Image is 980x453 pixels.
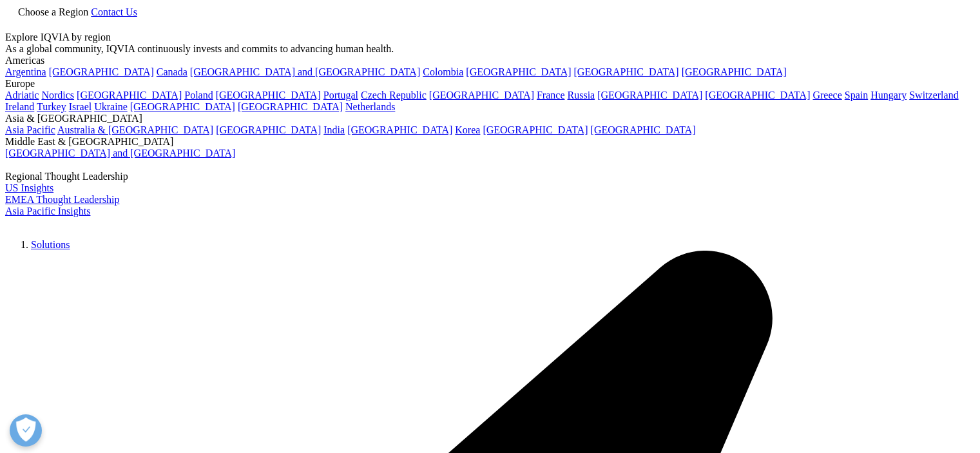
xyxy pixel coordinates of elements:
[705,90,810,101] a: [GEOGRAPHIC_DATA]
[41,90,74,101] a: Nordics
[31,239,70,250] a: Solutions
[323,90,358,101] a: Portugal
[130,101,235,112] a: [GEOGRAPHIC_DATA]
[537,90,565,101] a: France
[483,124,588,135] a: [GEOGRAPHIC_DATA]
[10,414,42,447] button: Open Preferences
[157,66,187,77] a: Canada
[5,66,46,77] a: Argentina
[190,66,420,77] a: [GEOGRAPHIC_DATA] and [GEOGRAPHIC_DATA]
[216,90,321,101] a: [GEOGRAPHIC_DATA]
[5,194,119,205] a: EMEA Thought Leadership
[5,148,235,159] a: [GEOGRAPHIC_DATA] and [GEOGRAPHIC_DATA]
[5,206,90,217] a: Asia Pacific Insights
[37,101,66,112] a: Turkey
[5,136,975,148] div: Middle East & [GEOGRAPHIC_DATA]
[238,101,343,112] a: [GEOGRAPHIC_DATA]
[455,124,480,135] a: Korea
[77,90,182,101] a: [GEOGRAPHIC_DATA]
[5,43,975,55] div: As a global community, IQVIA continuously invests and commits to advancing human health.
[69,101,92,112] a: Israel
[5,78,975,90] div: Europe
[5,182,53,193] a: US Insights
[323,124,345,135] a: India
[5,90,39,101] a: Adriatic
[94,101,128,112] a: Ukraine
[568,90,595,101] a: Russia
[682,66,787,77] a: [GEOGRAPHIC_DATA]
[18,6,88,17] span: Choose a Region
[57,124,213,135] a: Australia & [GEOGRAPHIC_DATA]
[5,101,34,112] a: Ireland
[574,66,679,77] a: [GEOGRAPHIC_DATA]
[347,124,452,135] a: [GEOGRAPHIC_DATA]
[423,66,463,77] a: Colombia
[5,55,975,66] div: Americas
[5,124,55,135] a: Asia Pacific
[870,90,907,101] a: Hungary
[845,90,868,101] a: Spain
[591,124,696,135] a: [GEOGRAPHIC_DATA]
[5,113,975,124] div: Asia & [GEOGRAPHIC_DATA]
[345,101,395,112] a: Netherlands
[5,32,975,43] div: Explore IQVIA by region
[812,90,841,101] a: Greece
[597,90,702,101] a: [GEOGRAPHIC_DATA]
[5,171,975,182] div: Regional Thought Leadership
[91,6,137,17] a: Contact Us
[361,90,427,101] a: Czech Republic
[216,124,321,135] a: [GEOGRAPHIC_DATA]
[184,90,213,101] a: Poland
[49,66,154,77] a: [GEOGRAPHIC_DATA]
[466,66,571,77] a: [GEOGRAPHIC_DATA]
[429,90,534,101] a: [GEOGRAPHIC_DATA]
[909,90,958,101] a: Switzerland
